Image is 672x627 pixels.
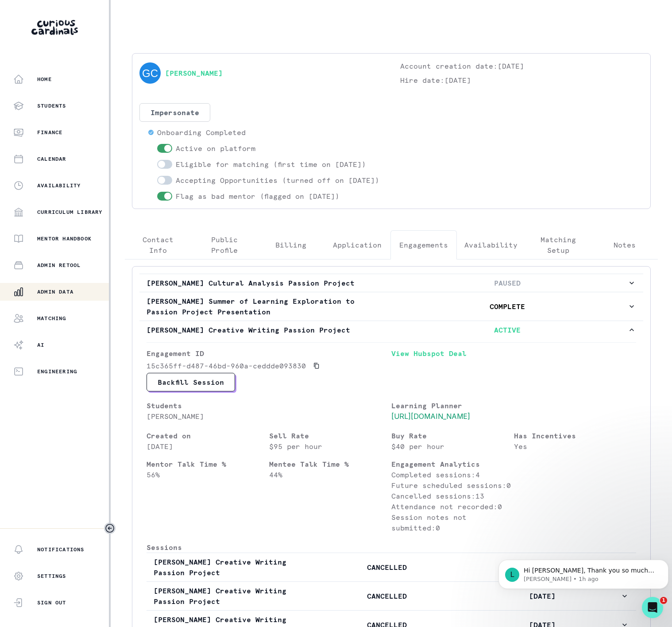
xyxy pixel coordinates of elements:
p: Engagement ID [147,348,391,359]
p: Notes [614,240,636,250]
p: [DATE] [465,562,620,573]
p: [PERSON_NAME] Cultural Analysis Passion Project [147,278,387,288]
span: Hi [PERSON_NAME], Thank you so much for reaching out. We have received your email and are committ... [29,26,159,94]
button: [PERSON_NAME] Creative Writing Passion ProjectACTIVE [139,321,643,339]
p: Future scheduled sessions: 0 [391,480,514,491]
button: Impersonate [139,103,210,122]
a: [URL][DOMAIN_NAME] [391,412,470,421]
p: Sessions [147,542,636,553]
p: Mentor Handbook [37,235,92,242]
p: Cancelled sessions: 13 [391,491,514,501]
p: Engineering [37,368,77,375]
p: Onboarding Completed [157,127,246,138]
p: Matching Setup [533,234,584,255]
p: Curriculum Library [37,209,103,216]
p: Public Profile [199,234,250,255]
p: CANCELLED [309,562,464,573]
p: Accepting Opportunities (turned off on [DATE]) [176,175,379,186]
p: $40 per hour [391,441,514,452]
button: Copied to clipboard [309,359,324,373]
p: Created on [147,430,269,441]
p: 44 % [269,469,392,480]
p: Attendance not recorded: 0 [391,501,514,512]
img: Curious Cardinals Logo [31,20,78,35]
img: svg [139,62,161,84]
p: PAUSED [387,278,627,288]
p: Engagement Analytics [391,459,514,469]
p: Students [37,102,66,109]
p: Sell Rate [269,430,392,441]
p: Message from Lily@CC, sent 1h ago [29,34,162,42]
p: Home [37,76,52,83]
p: Eligible for matching (first time on [DATE]) [176,159,366,170]
p: Engagements [399,240,448,250]
p: [PERSON_NAME] Summer of Learning Exploration to Passion Project Presentation [147,296,387,317]
p: Active on platform [176,143,255,154]
p: Finance [37,129,62,136]
button: Toggle sidebar [104,522,116,534]
p: AI [37,341,44,348]
p: Availability [464,240,518,250]
p: Mentee Talk Time % [269,459,392,469]
p: $95 per hour [269,441,392,452]
p: Notifications [37,546,85,553]
p: [PERSON_NAME] Creative Writing Passion Project [154,585,309,607]
p: [PERSON_NAME] [147,411,391,422]
a: View Hubspot Deal [391,348,636,373]
p: COMPLETE [387,301,627,312]
p: [DATE] [147,441,269,452]
p: Admin Data [37,288,73,295]
p: [DATE] [465,591,620,601]
p: Students [147,400,391,411]
p: Buy Rate [391,430,514,441]
p: Account creation date: [DATE] [400,61,643,71]
p: Flag as bad mentor (flagged on [DATE]) [176,191,340,201]
p: Billing [275,240,306,250]
p: Contact Info [132,234,184,255]
p: Application [333,240,382,250]
p: Calendar [37,155,66,163]
p: Session notes not submitted: 0 [391,512,514,533]
p: Admin Retool [37,262,81,269]
iframe: Intercom live chat [642,597,663,618]
p: Yes [514,441,637,452]
button: Backfill Session [147,373,235,391]
p: Completed sessions: 4 [391,469,514,480]
button: [PERSON_NAME] Cultural Analysis Passion ProjectPAUSED [139,274,643,292]
a: [PERSON_NAME] [165,68,223,78]
p: Has Incentives [514,430,637,441]
button: [PERSON_NAME] Summer of Learning Exploration to Passion Project PresentationCOMPLETE [139,292,643,321]
p: 56 % [147,469,269,480]
p: Availability [37,182,81,189]
span: 1 [660,597,667,604]
p: [PERSON_NAME] Creative Writing Passion Project [154,557,309,578]
p: Sign Out [37,599,66,606]
p: [PERSON_NAME] Creative Writing Passion Project [147,325,387,335]
p: Mentor Talk Time % [147,459,269,469]
p: Settings [37,573,66,580]
p: Learning Planner [391,400,636,411]
p: ACTIVE [387,325,627,335]
p: CANCELLED [309,591,464,601]
p: Matching [37,315,66,322]
p: 15c365ff-d487-46bd-960a-ceddde093830 [147,360,306,371]
iframe: Intercom notifications message [495,541,672,603]
p: Hire date: [DATE] [400,75,643,85]
button: [PERSON_NAME] Creative Writing Passion ProjectCANCELLED[DATE] [147,582,636,610]
button: [PERSON_NAME] Creative Writing Passion ProjectCANCELLED[DATE] [147,553,636,581]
